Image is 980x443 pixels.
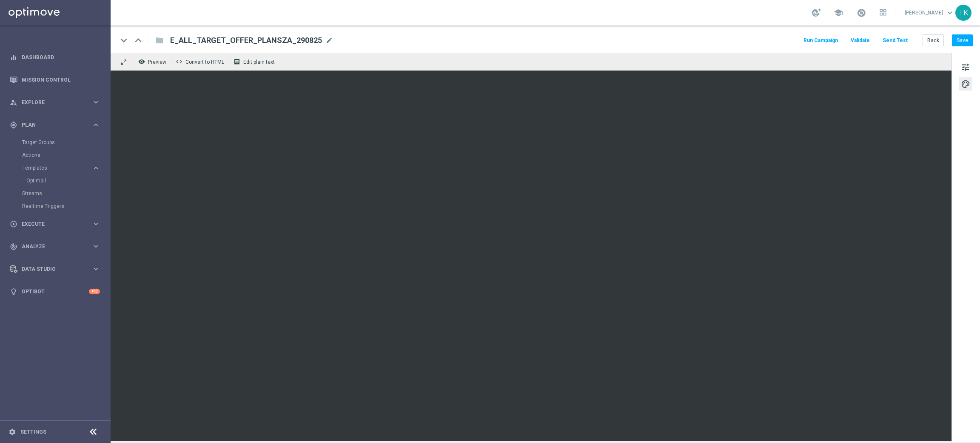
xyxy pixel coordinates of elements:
i: gps_fixed [10,121,17,129]
i: keyboard_arrow_right [92,164,100,172]
span: code [176,58,182,65]
button: palette [959,77,972,91]
span: Validate [851,37,870,43]
div: Target Groups [22,136,110,149]
span: Explore [22,100,92,105]
button: Send Test [881,35,909,46]
div: Dashboard [10,46,100,68]
a: Streams [22,190,88,197]
div: Templates [23,165,92,170]
button: remove_red_eye Preview [136,56,170,67]
i: keyboard_arrow_right [92,121,100,129]
span: palette [961,79,970,90]
button: code Convert to HTML [174,56,228,67]
div: Actions [22,149,110,162]
span: Edit plain text [243,59,275,65]
i: keyboard_arrow_right [92,242,100,250]
span: tune [961,62,970,73]
i: keyboard_arrow_right [92,220,100,228]
a: Optimail [26,177,88,184]
div: Streams [22,187,110,200]
div: Execute [10,220,92,228]
span: mode_edit [325,37,333,44]
span: Convert to HTML [185,59,224,65]
i: keyboard_arrow_right [92,265,100,273]
div: Realtime Triggers [22,200,110,213]
a: Mission Control [22,68,100,91]
i: track_changes [10,243,17,250]
button: Mission Control [9,77,100,83]
div: +10 [89,289,100,294]
span: Data Studio [22,267,92,272]
span: Plan [22,122,92,128]
button: receipt Edit plain text [231,56,279,67]
button: lightbulb Optibot +10 [9,288,100,295]
span: E_ALL_TARGET_OFFER_PLANSZA_290825 [170,35,322,45]
button: Templates keyboard_arrow_right [22,165,100,171]
a: Realtime Triggers [22,203,88,210]
button: Data Studio keyboard_arrow_right [9,266,100,273]
span: Preview [148,59,166,65]
button: gps_fixed Plan keyboard_arrow_right [9,122,100,128]
div: Optimail [26,174,110,187]
div: Data Studio [10,265,92,273]
button: Run Campaign [802,35,839,46]
a: Dashboard [22,46,100,68]
button: Back [923,34,944,46]
span: school [834,8,843,17]
button: Save [952,34,973,46]
button: person_search Explore keyboard_arrow_right [9,99,100,106]
i: equalizer [10,54,17,61]
button: Validate [849,35,871,46]
span: Analyze [22,244,92,249]
i: keyboard_arrow_right [92,98,100,106]
div: Explore [10,99,92,106]
a: Target Groups [22,139,88,146]
div: Mission Control [10,68,100,91]
button: tune [959,60,972,74]
button: equalizer Dashboard [9,54,100,61]
div: TK [955,5,971,21]
a: Optibot [22,280,89,303]
a: Settings [20,429,46,434]
a: Actions [22,152,88,159]
i: settings [9,428,16,436]
span: keyboard_arrow_down [945,8,954,17]
div: Plan [10,121,92,129]
div: Analyze [10,243,92,250]
span: Templates [23,165,83,170]
a: [PERSON_NAME]keyboard_arrow_down [904,6,955,19]
i: play_circle_outline [10,220,17,228]
div: Templates [22,162,110,187]
i: receipt [234,58,240,65]
i: lightbulb [10,288,17,295]
i: person_search [10,99,17,106]
button: play_circle_outline Execute keyboard_arrow_right [9,221,100,227]
span: Execute [22,221,92,227]
button: track_changes Analyze keyboard_arrow_right [9,243,100,250]
i: remove_red_eye [138,58,145,65]
div: Optibot [10,280,100,303]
